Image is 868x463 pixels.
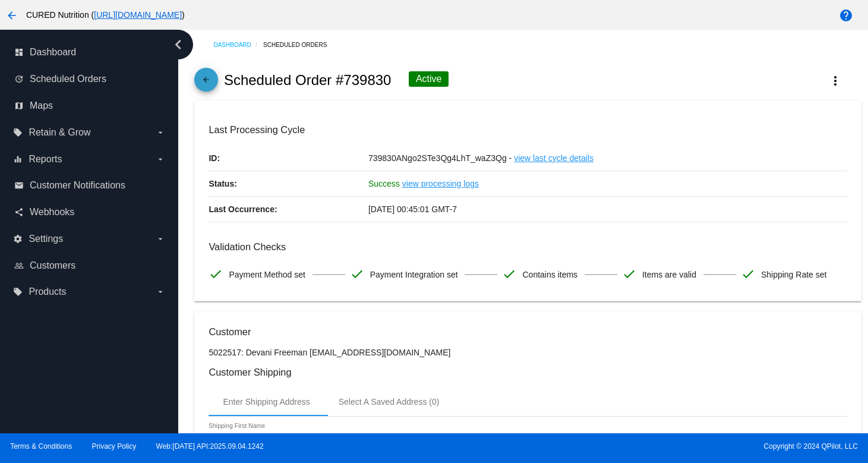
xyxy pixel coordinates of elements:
i: people_outline [14,261,24,270]
a: Web:[DATE] API:2025.09.04.1242 [156,442,264,451]
span: Scheduled Orders [30,74,106,84]
i: arrow_drop_down [156,155,165,164]
h3: Customer Shipping [209,367,847,378]
i: chevron_left [169,35,188,54]
a: Dashboard [213,36,263,54]
div: Select A Saved Address (0) [339,397,440,407]
p: ID: [209,146,368,171]
mat-icon: check [502,267,516,281]
span: Payment Method set [229,262,305,287]
i: settings [13,234,23,244]
mat-icon: check [209,267,223,281]
i: share [14,207,24,217]
i: map [14,101,24,111]
i: update [14,74,24,84]
div: Active [409,71,449,87]
span: Maps [30,100,53,111]
span: Items are valid [642,262,696,287]
i: local_offer [13,128,23,137]
span: Payment Integration set [370,262,458,287]
span: Retain & Grow [29,127,90,138]
i: arrow_drop_down [156,287,165,297]
h3: Last Processing Cycle [209,124,847,136]
a: [URL][DOMAIN_NAME] [94,10,182,20]
a: share Webhooks [14,203,165,222]
a: dashboard Dashboard [14,43,165,62]
mat-icon: check [741,267,755,281]
mat-icon: arrow_back [5,8,19,23]
a: map Maps [14,96,165,115]
span: Dashboard [30,47,76,58]
span: Products [29,286,66,297]
mat-icon: more_vert [828,74,842,88]
i: arrow_drop_down [156,234,165,244]
p: Status: [209,171,368,196]
a: email Customer Notifications [14,176,165,195]
span: Customer Notifications [30,180,125,191]
span: Copyright © 2024 QPilot, LLC [444,442,858,451]
div: Enter Shipping Address [223,397,310,407]
h2: Scheduled Order #739830 [224,72,392,89]
a: view processing logs [402,171,479,196]
p: Last Occurrence: [209,197,368,222]
span: Settings [29,234,63,244]
span: Success [368,179,400,188]
a: Terms & Conditions [10,442,72,451]
a: people_outline Customers [14,256,165,275]
span: Reports [29,154,62,165]
input: Shipping First Name [209,433,315,443]
i: equalizer [13,155,23,164]
mat-icon: arrow_back [199,75,213,90]
span: Contains items [522,262,577,287]
i: local_offer [13,287,23,297]
p: 5022517: Devani Freeman [EMAIL_ADDRESS][DOMAIN_NAME] [209,348,847,357]
span: 739830ANgo2STe3Qg4LhT_waZ3Qg - [368,153,512,163]
a: Privacy Policy [92,442,137,451]
a: Scheduled Orders [263,36,337,54]
i: dashboard [14,48,24,57]
i: arrow_drop_down [156,128,165,137]
mat-icon: help [839,8,853,23]
mat-icon: check [622,267,636,281]
span: Webhooks [30,207,74,218]
span: [DATE] 00:45:01 GMT-7 [368,204,457,214]
span: Customers [30,260,75,271]
mat-icon: check [350,267,364,281]
a: update Scheduled Orders [14,70,165,89]
h3: Validation Checks [209,241,847,253]
i: email [14,181,24,190]
span: Shipping Rate set [761,262,827,287]
h3: Customer [209,326,847,338]
a: view last cycle details [514,146,594,171]
span: CURED Nutrition ( ) [26,10,185,20]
